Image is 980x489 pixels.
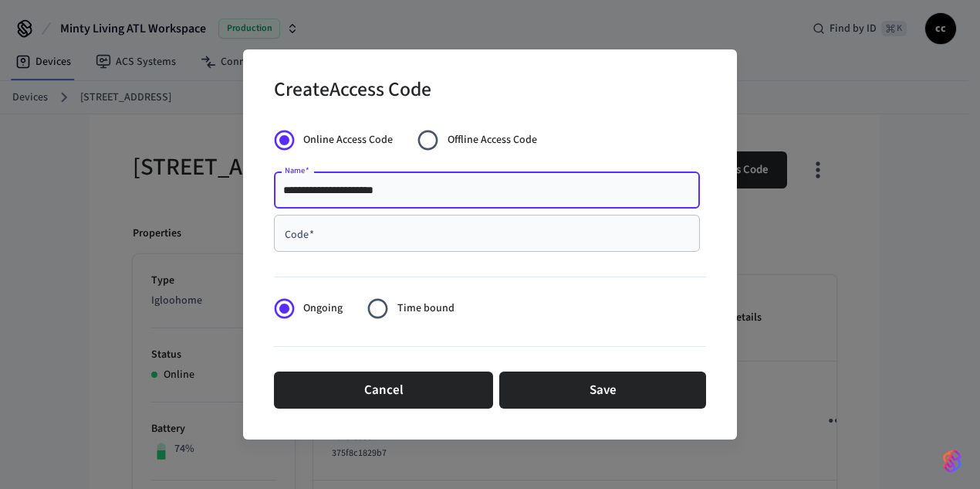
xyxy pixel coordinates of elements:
[285,165,309,176] label: Name
[448,132,537,148] span: Offline Access Code
[303,132,393,148] span: Online Access Code
[499,372,706,409] button: Save
[397,301,455,317] span: Time bound
[274,68,431,115] h2: Create Access Code
[943,449,961,474] img: SeamLogoGradient.69752ec5.svg
[274,372,493,409] button: Cancel
[303,301,343,317] span: Ongoing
